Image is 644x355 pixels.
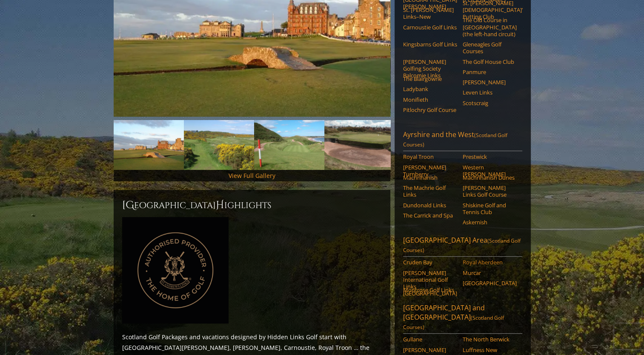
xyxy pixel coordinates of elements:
[403,212,457,219] a: The Carrick and Spa
[463,280,517,286] a: [GEOGRAPHIC_DATA]
[463,79,517,86] a: [PERSON_NAME]
[463,89,517,96] a: Leven Links
[403,106,457,113] a: Pitlochry Golf Course
[463,202,517,216] a: Shiskine Golf and Tennis Club
[463,58,517,65] a: The Golf House Club
[403,346,457,353] a: [PERSON_NAME]
[403,130,522,151] a: Ayrshire and the West(Scotland Golf Courses)
[403,202,457,209] a: Dundonald Links
[403,6,457,20] a: St. [PERSON_NAME] Links–New
[463,259,517,266] a: Royal Aberdeen
[463,17,517,37] a: The Old Course in [GEOGRAPHIC_DATA] (the left-hand circuit)
[463,269,517,276] a: Murcar
[463,346,517,353] a: Luffness New
[463,219,517,226] a: Askernish
[403,269,457,297] a: [PERSON_NAME] International Golf Links [GEOGRAPHIC_DATA]
[403,41,457,48] a: Kingsbarns Golf Links
[463,336,517,343] a: The North Berwick
[403,336,457,343] a: Gullane
[403,303,522,334] a: [GEOGRAPHIC_DATA] and [GEOGRAPHIC_DATA](Scotland Golf Courses)
[463,100,517,106] a: Scotscraig
[403,184,457,198] a: The Machrie Golf Links
[463,164,517,178] a: Western [PERSON_NAME]
[403,153,457,160] a: Royal Troon
[463,41,517,55] a: Gleneagles Golf Courses
[403,24,457,31] a: Carnoustie Golf Links
[403,235,522,257] a: [GEOGRAPHIC_DATA] Area(Scotland Golf Courses)
[229,172,275,180] a: View Full Gallery
[463,174,517,181] a: Machrihanish Dunes
[463,69,517,75] a: Panmure
[403,75,457,82] a: The Blairgowrie
[403,132,507,148] span: (Scotland Golf Courses)
[403,58,457,79] a: [PERSON_NAME] Golfing Society Balcomie Links
[403,286,457,293] a: Montrose Golf Links
[463,184,517,198] a: [PERSON_NAME] Links Golf Course
[403,164,457,178] a: [PERSON_NAME] Turnberry
[403,96,457,103] a: Monifieth
[122,198,382,212] h2: [GEOGRAPHIC_DATA] ighlights
[403,86,457,92] a: Ladybank
[463,153,517,160] a: Prestwick
[403,314,504,331] span: (Scotland Golf Courses)
[403,174,457,181] a: Machrihanish
[216,198,224,212] span: H
[403,237,521,254] span: (Scotland Golf Courses)
[403,259,457,266] a: Cruden Bay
